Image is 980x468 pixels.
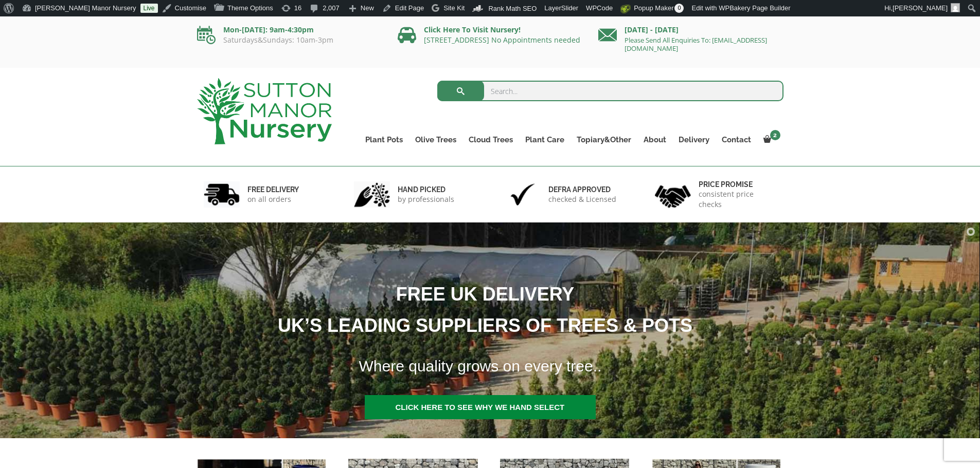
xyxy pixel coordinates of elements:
[770,130,780,140] span: 2
[488,5,537,12] span: Rank Math SEO
[354,181,390,208] img: 2.jpg
[409,133,462,147] a: Olive Trees
[247,185,299,194] h6: FREE DELIVERY
[519,133,571,147] a: Plant Care
[197,24,382,36] p: Mon-[DATE]: 9am-4:30pm
[625,35,767,53] a: Please Send All Enquiries To: [EMAIL_ADDRESS][DOMAIN_NAME]
[197,78,332,144] img: logo
[674,4,684,13] span: 0
[437,81,783,101] input: Search...
[548,194,616,204] p: checked & Licensed
[699,189,777,210] p: consistent price checks
[443,4,465,12] span: Site Kit
[757,133,783,147] a: 2
[107,278,851,341] h1: FREE UK DELIVERY UK’S LEADING SUPPLIERS OF TREES & POTS
[571,133,637,147] a: Topiary&Other
[346,351,852,382] h1: Where quality grows on every tree..
[247,194,299,204] p: on all orders
[424,35,580,45] a: [STREET_ADDRESS] No Appointments needed
[204,181,240,208] img: 1.jpg
[699,180,777,189] h6: Price promise
[398,185,454,194] h6: hand picked
[462,133,519,147] a: Cloud Trees
[598,24,783,36] p: [DATE] - [DATE]
[197,36,382,44] p: Saturdays&Sundays: 10am-3pm
[893,4,948,12] span: [PERSON_NAME]
[424,25,521,34] a: Click Here To Visit Nursery!
[140,4,158,13] a: Live
[398,194,454,204] p: by professionals
[637,133,672,147] a: About
[359,133,409,147] a: Plant Pots
[548,185,616,194] h6: Defra approved
[672,133,716,147] a: Delivery
[655,179,691,210] img: 4.jpg
[716,133,757,147] a: Contact
[505,181,541,208] img: 3.jpg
